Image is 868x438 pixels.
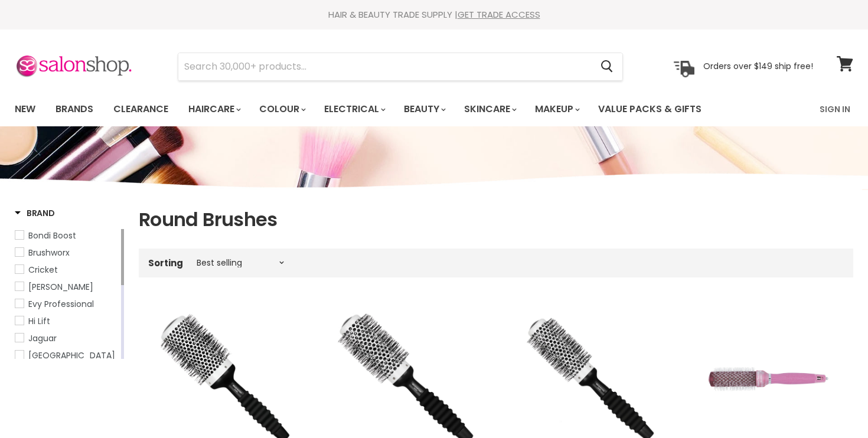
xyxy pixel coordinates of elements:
[526,97,587,122] a: Makeup
[6,92,762,126] ul: Main menu
[458,8,540,21] a: GET TRADE ACCESS
[105,97,177,122] a: Clearance
[250,97,313,122] a: Colour
[696,357,842,401] img: Olivia Garden BCA NanoThermic Ceramic & Ion Round Thermal Brush 2024
[180,97,248,122] a: Haircare
[15,207,55,219] h3: Brand
[15,315,119,328] a: Hi Lift
[148,258,183,268] label: Sorting
[178,53,591,80] input: Search
[47,97,102,122] a: Brands
[395,97,453,122] a: Beauty
[15,298,119,310] a: Evy Professional
[139,207,853,232] h1: Round Brushes
[28,332,57,344] span: Jaguar
[28,264,58,276] span: Cricket
[315,97,393,122] a: Electrical
[15,349,119,362] a: Keratin Complex
[15,246,119,259] a: Brushworx
[28,315,50,327] span: Hi Lift
[178,53,623,81] form: Product
[15,332,119,345] a: Jaguar
[28,298,94,310] span: Evy Professional
[455,97,524,122] a: Skincare
[15,229,119,242] a: Bondi Boost
[15,263,119,276] a: Cricket
[589,97,710,122] a: Value Packs & Gifts
[703,61,813,71] p: Orders over $149 ship free!
[6,97,44,122] a: New
[591,53,622,80] button: Search
[28,349,115,361] span: [GEOGRAPHIC_DATA]
[15,280,119,293] a: Denman
[812,97,857,122] a: Sign In
[28,230,76,241] span: Bondi Boost
[28,247,70,259] span: Brushworx
[28,281,93,293] span: [PERSON_NAME]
